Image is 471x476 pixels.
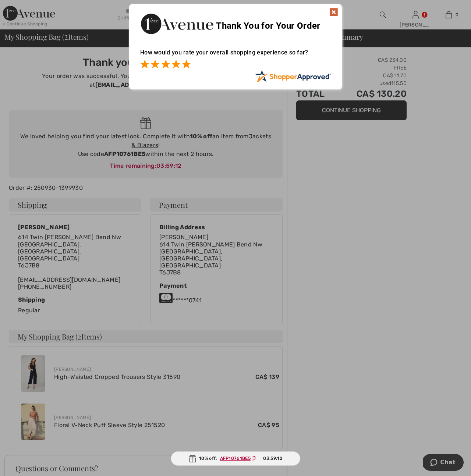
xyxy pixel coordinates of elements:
ins: AFP10761BE5 [220,456,251,461]
div: 10% off: [171,451,300,466]
div: How would you rate your overall shopping experience so far? [140,42,331,70]
img: Gift.svg [189,455,196,462]
img: Thank You for Your Order [140,11,214,36]
img: x [329,8,338,17]
span: Chat [17,5,32,12]
span: 03:59:12 [263,455,282,462]
span: Thank You for Your Order [216,21,320,31]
